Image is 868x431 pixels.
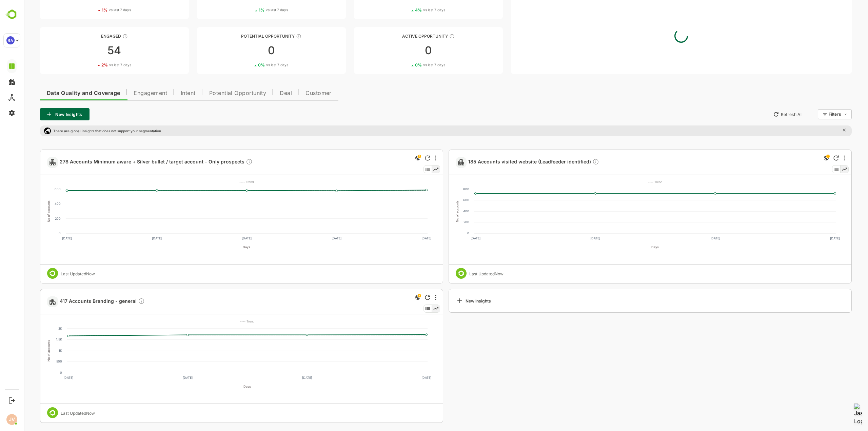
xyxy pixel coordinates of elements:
[330,27,479,74] a: Active OpportunityThese accounts have open opportunities which might be at any of the Sales Stage...
[85,62,107,67] span: vs last 7 days
[242,62,264,67] span: vs last 7 days
[7,396,16,405] button: Logout
[820,155,821,161] div: More
[443,231,446,235] text: 0
[401,155,407,161] div: Refresh
[220,385,227,388] text: Days
[36,158,229,166] span: 278 Accounts Minimum aware + Silver bullet / target account - Only prospects
[432,200,435,222] text: No of accounts
[390,154,398,163] div: This is a global insight. Segment selection is not applicable for this view
[216,180,230,184] text: ---- Trend
[242,7,264,13] span: vs last 7 days
[35,231,37,235] text: 0
[128,236,138,240] text: [DATE]
[35,349,38,352] text: 1K
[114,298,121,306] div: Description not present
[445,158,575,166] span: 185 Accounts visited website (Leadfeeder identified)
[401,295,407,300] div: Refresh
[31,202,37,205] text: 400
[38,236,48,240] text: [DATE]
[36,371,38,374] text: 0
[687,236,696,240] text: [DATE]
[330,34,479,39] div: Active Opportunity
[99,34,104,39] div: These accounts are warm, further nurturing would qualify them to MQAs
[173,45,322,56] div: 0
[36,158,232,166] a: 278 Accounts Minimum aware + Silver bullet / target account - Only prospectsDescription not present
[35,327,38,330] text: 2K
[37,271,71,276] div: Last Updated Now
[37,411,71,416] div: Last Updated Now
[445,158,578,166] a: 185 Accounts visited website (Leadfeeder identified)Description not present
[40,376,50,379] text: [DATE]
[399,7,421,13] span: vs last 7 days
[185,91,243,96] span: Potential Opportunity
[216,319,231,323] text: ---- Trend
[624,180,639,184] text: ---- Trend
[308,236,318,240] text: [DATE]
[16,34,165,39] div: Engaged
[390,293,398,302] div: This is a global insight. Segment selection is not applicable for this view
[31,187,37,191] text: 600
[411,155,413,161] div: More
[31,217,37,220] text: 200
[173,34,322,39] div: Potential Opportunity
[16,27,165,74] a: EngagedThese accounts are warm, further nurturing would qualify them to MQAs542%vs last 7 days
[23,200,27,222] text: No of accounts
[29,129,137,133] p: There are global insights that does not support your segmentation
[219,245,226,249] text: Days
[78,7,107,13] div: 1 %
[447,236,457,240] text: [DATE]
[6,414,17,425] div: JV
[23,91,96,96] span: Data Quality and Coverage
[32,337,38,341] text: 1.5K
[439,198,446,202] text: 600
[805,112,817,117] div: Filters
[272,34,278,39] div: These accounts are MQAs and can be passed on to Inside Sales
[33,359,38,363] text: 500
[218,236,228,240] text: [DATE]
[567,236,576,240] text: [DATE]
[16,45,165,56] div: 54
[569,158,575,166] div: Description not present
[235,7,264,13] div: 1 %
[804,108,828,120] div: Filters
[628,245,635,249] text: Days
[3,8,21,21] img: BambooboxLogoMark.f1c84d78b4c51b1a7b5f700c9845e183.svg
[6,36,15,44] div: 9A
[440,220,446,224] text: 200
[234,62,264,67] div: 0 %
[810,155,815,161] div: Refresh
[398,376,408,379] text: [DATE]
[173,27,322,74] a: Potential OpportunityThese accounts are MQAs and can be passed on to Inside Sales00%vs last 7 days
[439,209,446,213] text: 400
[426,34,431,39] div: These accounts have open opportunities which might be at any of the Sales Stages
[446,271,480,276] div: Last Updated Now
[36,298,124,306] a: 417 Accounts Branding - generalDescription not present
[411,295,413,300] div: More
[432,297,467,305] div: New Insights
[282,91,308,96] span: Customer
[256,91,268,96] span: Deal
[798,154,807,163] div: This is a global insight. Segment selection is not applicable for this view
[391,7,421,13] div: 4 %
[278,376,288,379] text: [DATE]
[439,187,446,191] text: 800
[23,340,27,361] text: No of accounts
[399,62,421,67] span: vs last 7 days
[159,376,169,379] text: [DATE]
[110,91,143,96] span: Engagement
[78,62,107,67] div: 2 %
[16,108,66,120] button: New Insights
[330,45,479,56] div: 0
[36,298,121,306] span: 417 Accounts Branding - general
[391,62,421,67] div: 0 %
[157,91,172,96] span: Intent
[806,236,816,240] text: [DATE]
[85,7,107,13] span: vs last 7 days
[398,236,408,240] text: [DATE]
[746,109,782,120] button: Refresh All
[222,158,229,166] div: Description not present
[425,289,828,313] a: New Insights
